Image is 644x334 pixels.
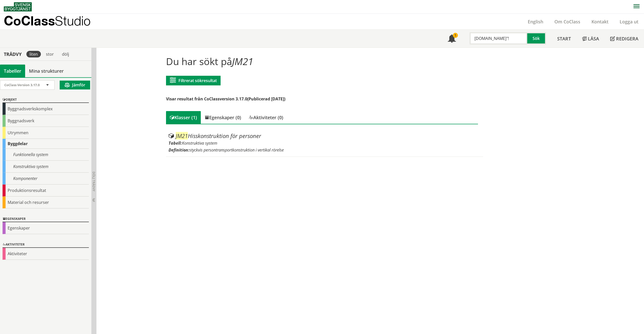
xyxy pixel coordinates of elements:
[176,132,188,140] span: JM21
[169,133,481,139] div: Hisskonstruktion för personer
[614,19,644,25] a: Logga ut
[43,51,57,57] div: stor
[3,242,89,248] div: Aktiviteter
[453,33,458,38] div: 1
[3,173,89,185] div: Komponenter
[3,185,89,196] div: Produktionsresultat
[59,51,72,57] div: dölj
[189,147,284,153] span: styckvis persontransportkonstruktion i vertikal rörelse
[3,103,89,115] div: Byggnadsverkskomplex
[549,19,586,25] a: Om CoClass
[522,19,549,25] a: English
[1,51,24,57] div: Trädvy
[605,30,644,48] a: Redigera
[25,65,68,77] a: Mina strukturer
[60,81,90,89] button: Jämför
[588,36,599,42] span: Läsa
[3,139,89,149] div: Byggdelar
[4,83,40,87] span: CoClass Version 3.17.0
[3,216,89,222] div: Egenskaper
[448,35,456,43] span: Notifikationer
[3,97,89,103] div: Objekt
[442,30,461,48] a: 1
[169,140,182,146] label: Tabell:
[3,248,89,260] div: Aktiviteter
[166,76,221,85] button: Filtrerat sökresultat
[169,147,189,153] label: Definition:
[4,18,91,24] p: CoClass
[470,32,527,44] input: Sök
[92,172,96,191] span: Dölj trädvy
[232,55,253,68] span: JM21
[166,56,478,67] h1: Du har sökt på
[576,30,605,48] a: Läsa
[586,19,614,25] a: Kontakt
[166,96,247,102] span: Visar resultat från CoClassversion 3.17.0
[3,222,89,234] div: Egenskaper
[3,127,89,139] div: Utrymmen
[616,36,638,42] span: Redigera
[527,32,546,44] button: Sök
[245,111,287,124] div: Aktiviteter (0)
[3,161,89,173] div: Konstruktiva system
[182,140,217,146] span: Konstruktiva system
[55,13,91,28] span: Studio
[557,36,571,42] span: Start
[3,149,89,161] div: Funktionella system
[166,111,201,124] div: Klasser (1)
[3,196,89,208] div: Material och resurser
[26,51,41,57] div: liten
[552,30,576,48] a: Start
[201,111,245,124] div: Egenskaper (0)
[4,2,32,11] img: Svensk Byggtjänst
[3,115,89,127] div: Byggnadsverk
[4,14,102,29] a: CoClassStudio
[247,96,285,102] span: (Publicerad [DATE])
